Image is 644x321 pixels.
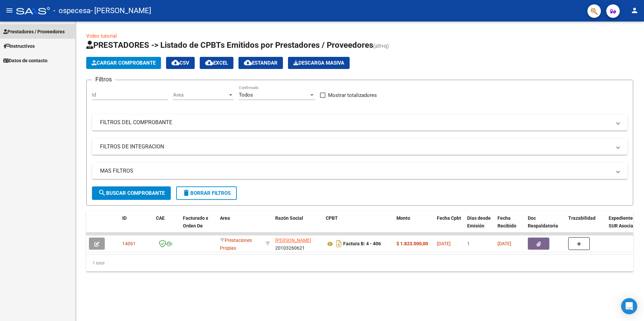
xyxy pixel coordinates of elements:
mat-icon: delete [182,189,190,197]
span: [PERSON_NAME] [275,238,311,243]
datatable-header-cell: Monto [394,211,434,241]
strong: Factura B: 4 - 406 [343,241,381,247]
a: Video tutorial [86,33,117,39]
mat-panel-title: FILTROS DEL COMPROBANTE [100,119,611,126]
span: Razón Social [275,215,303,221]
span: Días desde Emisión [467,215,491,228]
span: EXCEL [205,60,228,66]
button: Estandar [238,57,283,69]
span: Borrar Filtros [182,190,231,196]
span: Cargar Comprobante [92,60,156,66]
span: Estandar [244,60,278,66]
mat-icon: cloud_download [171,59,180,67]
button: Buscar Comprobante [92,186,171,200]
mat-panel-title: FILTROS DE INTEGRACION [100,143,611,150]
button: CSV [166,57,195,69]
span: - ospecesa [53,3,91,18]
button: Borrar Filtros [176,186,237,200]
span: CPBT [326,215,338,221]
mat-icon: cloud_download [205,59,213,67]
datatable-header-cell: Razón Social [272,211,323,241]
datatable-header-cell: Facturado x Orden De [180,211,217,241]
i: Descargar documento [334,238,343,249]
span: (alt+q) [373,43,389,49]
mat-icon: menu [5,6,13,14]
mat-icon: person [631,6,639,14]
span: Prestaciones Propias [220,238,252,251]
span: Facturado x Orden De [183,215,208,228]
mat-expansion-panel-header: FILTROS DE INTEGRACION [92,139,627,155]
span: [DATE] [497,241,511,246]
h3: Filtros [92,75,115,84]
span: CAE [156,215,165,221]
span: PRESTADORES -> Listado de CPBTs Emitidos por Prestadores / Proveedores [86,40,373,50]
span: Area [173,92,228,98]
span: Todos [239,92,253,98]
mat-expansion-panel-header: FILTROS DEL COMPROBANTE [92,114,627,131]
datatable-header-cell: Fecha Recibido [495,211,525,241]
mat-panel-title: MAS FILTROS [100,167,611,175]
datatable-header-cell: CAE [153,211,180,241]
span: [DATE] [437,241,451,246]
datatable-header-cell: Area [217,211,263,241]
div: Open Intercom Messenger [621,298,637,314]
span: Fecha Recibido [497,215,516,228]
span: Instructivos [3,42,35,50]
datatable-header-cell: ID [120,211,153,241]
span: Doc Respaldatoria [528,215,558,228]
mat-icon: cloud_download [244,59,252,67]
span: ID [122,215,127,221]
datatable-header-cell: Doc Respaldatoria [525,211,566,241]
span: Fecha Cpbt [437,215,461,221]
div: 20103260621 [275,237,320,251]
datatable-header-cell: Trazabilidad [566,211,606,241]
span: - [PERSON_NAME] [91,3,151,18]
mat-expansion-panel-header: MAS FILTROS [92,163,627,179]
div: 1 total [86,255,633,272]
span: Descarga Masiva [293,60,344,66]
datatable-header-cell: Fecha Cpbt [434,211,464,241]
datatable-header-cell: Días desde Emisión [464,211,495,241]
span: Monto [396,215,410,221]
span: Prestadores / Proveedores [3,28,65,35]
span: Area [220,215,230,221]
span: 14061 [122,241,136,246]
app-download-masive: Descarga masiva de comprobantes (adjuntos) [288,57,350,69]
span: Buscar Comprobante [98,190,165,196]
mat-icon: search [98,189,106,197]
button: Descarga Masiva [288,57,350,69]
datatable-header-cell: Expediente SUR Asociado [606,211,643,241]
button: EXCEL [200,57,233,69]
span: CSV [171,60,189,66]
button: Cargar Comprobante [86,57,161,69]
span: Expediente SUR Asociado [609,215,639,228]
datatable-header-cell: CPBT [323,211,394,241]
strong: $ 1.823.000,00 [396,241,428,246]
span: Mostrar totalizadores [328,91,377,99]
span: Datos de contacto [3,57,47,64]
span: 1 [467,241,470,246]
span: Trazabilidad [568,215,595,221]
